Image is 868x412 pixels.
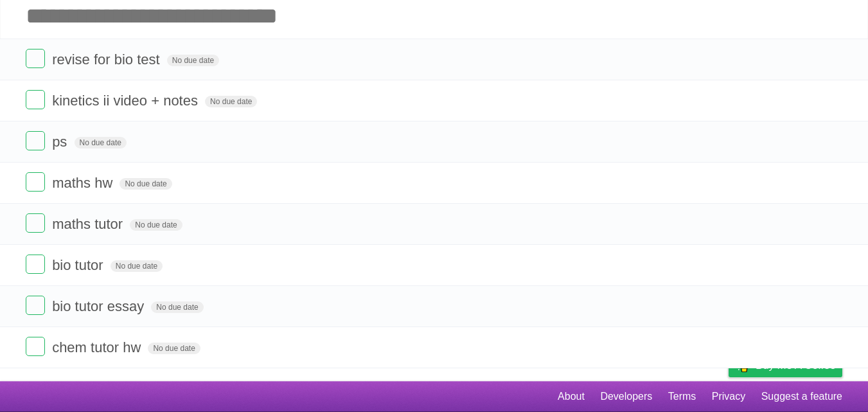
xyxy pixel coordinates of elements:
span: kinetics ii video + notes [52,93,201,109]
span: ps [52,134,70,150]
span: revise for bio test [52,51,163,67]
span: No due date [148,343,200,354]
span: No due date [205,96,257,107]
span: maths hw [52,175,116,191]
label: Done [26,213,45,233]
label: Done [26,337,45,356]
a: Developers [600,384,652,409]
label: Done [26,131,45,150]
span: No due date [111,260,163,272]
label: Done [26,172,45,192]
label: Done [26,296,45,315]
label: Done [26,90,45,109]
span: chem tutor hw [52,339,144,355]
span: No due date [130,219,182,231]
span: maths tutor [52,216,126,232]
span: No due date [151,301,203,313]
span: bio tutor [52,257,107,273]
a: Terms [668,384,696,409]
a: Privacy [712,384,745,409]
a: Suggest a feature [761,384,842,409]
span: No due date [120,178,172,190]
span: Buy me a coffee [756,354,836,377]
span: No due date [167,55,219,66]
span: No due date [75,137,127,148]
label: Done [26,49,45,68]
label: Done [26,255,45,274]
span: bio tutor essay [52,298,147,314]
a: About [558,384,585,409]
